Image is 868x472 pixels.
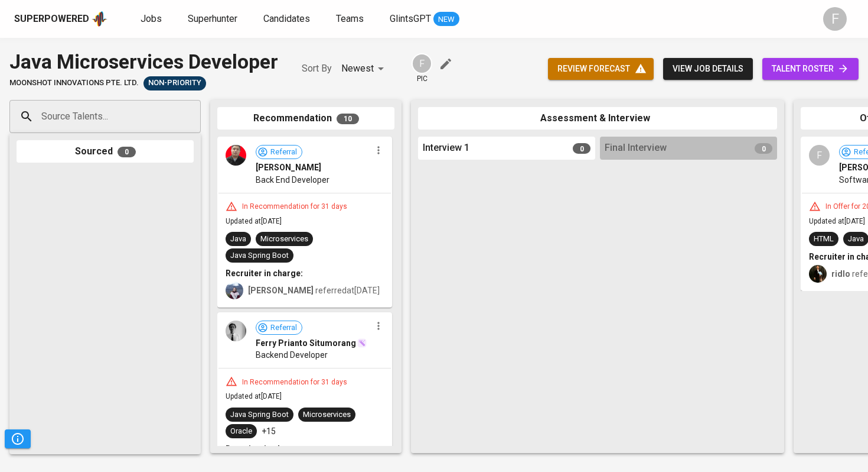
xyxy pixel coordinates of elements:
div: Oracle [230,426,252,437]
img: christine.raharja@glints.com [226,282,243,299]
span: 0 [755,143,772,154]
p: +15 [262,425,276,437]
a: GlintsGPT NEW [390,12,459,27]
div: Hiring on Hold [143,76,206,90]
div: Sourced [17,140,194,163]
span: referred at [DATE] [248,286,380,295]
b: Recruiter in charge: [226,444,303,454]
b: ridlo [831,269,850,279]
span: Jobs [141,13,162,24]
a: talent roster [762,58,859,80]
div: pic [412,53,432,84]
span: Back End Developer [256,174,329,186]
div: Microservices [260,234,308,245]
span: talent roster [772,62,849,76]
a: Superpoweredapp logo [14,10,107,28]
img: ridlo@glints.com [809,265,827,283]
div: Java Spring Boot [230,250,289,261]
span: 0 [118,147,136,157]
span: Final Interview [605,141,667,155]
div: Java [848,234,864,245]
button: view job details [663,58,753,80]
button: Open [194,115,197,118]
span: 0 [573,143,590,154]
span: Updated at [DATE] [226,217,282,225]
div: Microservices [303,409,351,421]
span: Moonshot Innovations Pte. Ltd. [9,77,139,89]
button: Pipeline Triggers [5,429,31,448]
div: Java Microservices Developer [9,47,278,76]
div: Recommendation [217,107,394,130]
span: Updated at [DATE] [809,217,865,225]
span: Teams [336,13,364,24]
div: In Recommendation for 31 days [237,202,352,212]
img: app logo [92,10,107,28]
span: view job details [673,62,743,76]
a: Teams [336,12,366,27]
div: F [809,145,830,166]
img: 4b0f6a6e9b9baf52bc7c132ab9e118ae.jpg [226,145,246,166]
p: Sort By [302,62,332,76]
span: Candidates [263,13,310,24]
span: Superhunter [188,13,237,24]
span: Non-Priority [143,77,206,89]
span: NEW [433,14,459,25]
div: Assessment & Interview [418,107,777,130]
span: review forecast [557,62,644,76]
span: Backend Developer [256,349,328,361]
span: [PERSON_NAME] [256,161,321,173]
p: Newest [341,62,374,76]
b: [PERSON_NAME] [248,286,314,295]
span: 10 [337,114,359,124]
div: Java [230,234,246,245]
span: Referral [266,322,302,334]
div: Superpowered [14,12,89,26]
a: Candidates [263,12,312,27]
div: F [823,7,847,31]
span: Referral [266,147,302,158]
div: Referral[PERSON_NAME]Back End DeveloperIn Recommendation for 31 daysUpdated at[DATE]JavaMicroserv... [217,137,392,308]
span: Ferry Prianto Situmorang [256,337,356,349]
button: review forecast [548,58,654,80]
a: Jobs [141,12,164,27]
span: Interview 1 [423,141,469,155]
div: Newest [341,58,388,80]
div: Java Spring Boot [230,409,289,421]
div: F [412,53,432,74]
img: magic_wand.svg [357,338,367,348]
div: HTML [814,234,834,245]
b: Recruiter in charge: [226,269,303,278]
a: Superhunter [188,12,240,27]
span: Updated at [DATE] [226,392,282,400]
div: In Recommendation for 31 days [237,377,352,387]
img: 23f5ea635ccd46dda7eba639e2db6a74.jpg [226,321,246,341]
span: GlintsGPT [390,13,431,24]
